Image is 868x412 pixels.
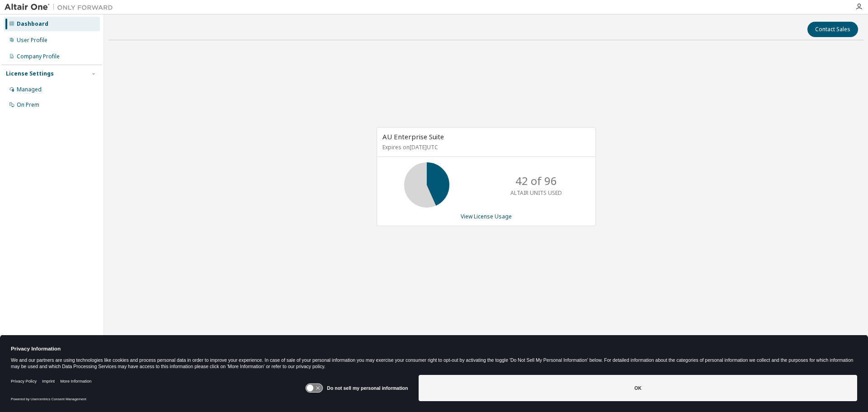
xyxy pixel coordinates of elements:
div: User Profile [17,37,47,44]
p: ALTAIR UNITS USED [510,189,562,197]
p: 42 of 96 [515,173,557,189]
div: License Settings [6,70,54,77]
button: Contact Sales [807,22,858,37]
div: Managed [17,86,42,93]
img: Altair One [5,3,118,12]
div: On Prem [17,101,39,109]
p: Expires on [DATE] UTC [382,143,588,151]
span: AU Enterprise Suite [382,132,444,141]
div: Company Profile [17,53,60,60]
a: View License Usage [461,213,512,220]
div: Dashboard [17,20,48,28]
